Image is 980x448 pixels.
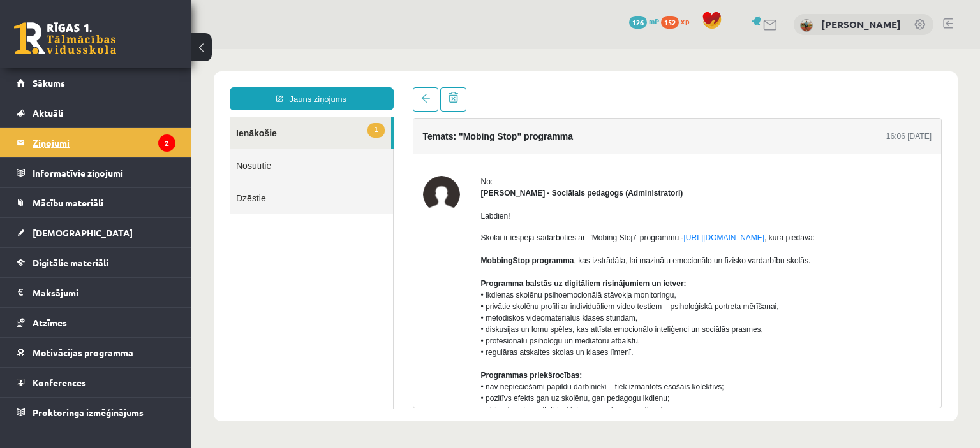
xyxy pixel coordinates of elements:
a: Digitālie materiāli [17,248,175,277]
span: Konferences [33,377,86,388]
b: Programmas priekšrocības: [290,322,391,331]
img: Toms Tarasovs [800,19,813,32]
a: Jauns ziņojums [38,38,202,61]
a: Informatīvie ziņojumi [17,158,175,187]
span: 126 [629,16,647,29]
a: [DEMOGRAPHIC_DATA] [17,218,175,247]
strong: [PERSON_NAME] - Sociālais pedagogs (Administratori) [290,140,492,148]
span: 152 [661,16,679,29]
div: No: [290,127,741,138]
a: 126 mP [629,16,659,26]
span: Digitālie materiāli [33,257,108,268]
span: xp [681,16,689,26]
legend: Maksājumi [33,278,175,307]
span: 1 [176,74,193,89]
a: Aktuāli [17,98,175,127]
span: Sākums [33,77,65,89]
legend: Informatīvie ziņojumi [33,158,175,187]
i: 2 [158,134,175,152]
a: Rīgas 1. Tālmācības vidusskola [14,22,116,54]
span: Proktoringa izmēģinājums [33,407,144,418]
a: [URL][DOMAIN_NAME] [493,184,574,193]
a: 1Ienākošie [38,68,200,100]
a: Atzīmes [17,308,175,337]
a: Dzēstie [38,133,202,165]
b: Programma balstās uz digitāliem risinājumiem un ietver: [290,230,495,239]
span: mP [649,16,659,26]
a: Proktoringa izmēģinājums [17,398,175,427]
span: Aktuāli [33,107,63,119]
h4: Temats: "Mobing Stop" programma [232,82,382,92]
a: Maksājumi [17,278,175,307]
a: Motivācijas programma [17,338,175,367]
div: 16:06 [DATE] [695,82,740,93]
p: Labdien! [290,161,741,173]
span: [DEMOGRAPHIC_DATA] [33,227,133,238]
span: Mācību materiāli [33,197,103,208]
span: Atzīmes [33,317,67,328]
a: Ziņojumi2 [17,128,175,157]
a: Sākums [17,68,175,98]
img: Dagnija Gaubšteina - Sociālais pedagogs [232,127,269,164]
a: [PERSON_NAME] [821,18,901,31]
a: 152 xp [661,16,695,26]
b: MobbingStop programma [290,207,383,216]
p: Skolai ir iespēja sadarboties ar "Mobing Stop" programmu - , kura piedāvā: , kas izstrādāta, lai ... [290,183,741,447]
a: Mācību materiāli [17,188,175,217]
legend: Ziņojumi [33,128,175,157]
a: Nosūtītie [38,100,202,133]
span: Motivācijas programma [33,347,133,358]
a: Konferences [17,368,175,397]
